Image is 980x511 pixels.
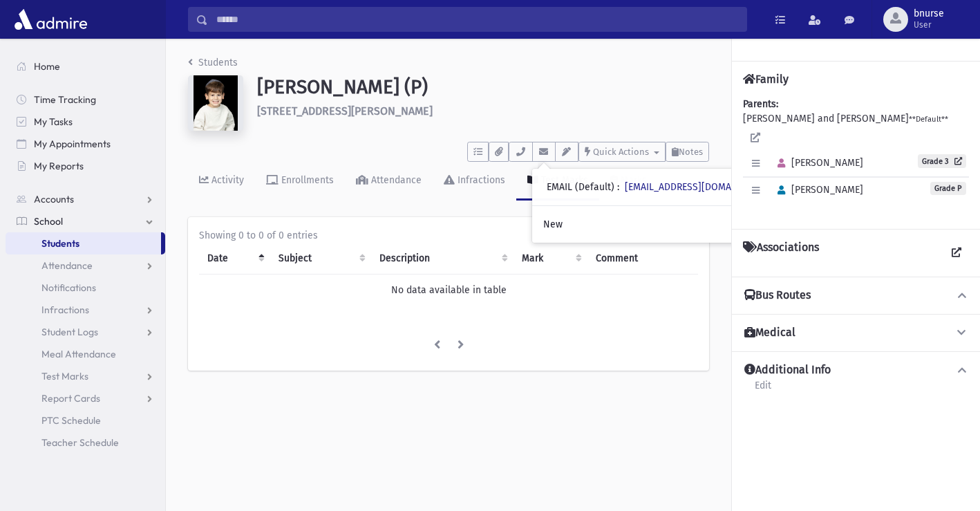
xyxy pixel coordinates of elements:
[433,162,516,201] a: Infractions
[255,162,345,201] a: Enrollments
[6,188,165,210] a: Accounts
[34,138,111,150] span: My Appointments
[6,55,165,77] a: Home
[744,363,831,378] h4: Additional Info
[6,277,165,299] a: Notifications
[6,321,165,343] a: Student Logs
[513,243,587,275] th: Mark : activate to sort column ascending
[41,348,116,360] span: Meal Attendance
[743,241,819,266] h4: Associations
[188,75,243,131] img: Z
[743,97,969,218] div: [PERSON_NAME] and [PERSON_NAME]
[578,142,666,162] button: Quick Actions
[41,326,98,338] span: Student Logs
[625,181,774,193] a: [EMAIL_ADDRESS][DOMAIN_NAME]
[270,243,371,275] th: Subject: activate to sort column ascending
[41,370,88,382] span: Test Marks
[743,98,778,110] b: Parents:
[41,237,79,250] span: Students
[6,387,165,409] a: Report Cards
[744,288,811,303] h4: Bus Routes
[34,193,74,205] span: Accounts
[944,241,969,266] a: View all Associations
[744,326,795,340] h4: Medical
[6,299,165,321] a: Infractions
[6,210,165,232] a: School
[6,254,165,277] a: Attendance
[188,55,238,75] nav: breadcrumb
[34,160,84,172] span: My Reports
[34,93,96,106] span: Time Tracking
[199,228,698,243] div: Showing 0 to 0 of 0 entries
[345,162,433,201] a: Attendance
[199,243,270,275] th: Date: activate to sort column descending
[6,155,165,177] a: My Reports
[6,343,165,365] a: Meal Attendance
[34,60,60,73] span: Home
[930,182,966,195] span: Grade P
[455,174,505,186] div: Infractions
[188,162,255,201] a: Activity
[754,378,772,402] a: Edit
[41,259,93,272] span: Attendance
[34,115,73,128] span: My Tasks
[914,8,944,19] span: bnurse
[199,275,698,306] td: No data available in table
[6,409,165,431] a: PTC Schedule
[617,181,619,193] span: :
[368,174,422,186] div: Attendance
[547,180,774,194] div: EMAIL (Default)
[666,142,709,162] button: Notes
[34,215,63,227] span: School
[587,243,698,275] th: Comment
[41,304,89,316] span: Infractions
[743,363,969,378] button: Additional Info
[257,75,709,99] h1: [PERSON_NAME] (P)
[6,111,165,133] a: My Tasks
[41,281,96,294] span: Notifications
[188,57,238,68] a: Students
[679,147,703,157] span: Notes
[743,288,969,303] button: Bus Routes
[516,162,599,201] a: Test Marks
[599,162,658,201] a: Marks
[743,326,969,340] button: Medical
[6,232,161,254] a: Students
[918,154,966,168] a: Grade 3
[6,365,165,387] a: Test Marks
[208,7,746,32] input: Search
[6,89,165,111] a: Time Tracking
[11,6,91,33] img: AdmirePro
[743,73,789,86] h4: Family
[257,104,709,118] h6: [STREET_ADDRESS][PERSON_NAME]
[532,212,785,237] a: New
[279,174,334,186] div: Enrollments
[371,243,513,275] th: Description: activate to sort column ascending
[41,436,119,449] span: Teacher Schedule
[771,157,863,169] span: [PERSON_NAME]
[6,133,165,155] a: My Appointments
[593,147,649,157] span: Quick Actions
[41,392,100,405] span: Report Cards
[914,19,944,30] span: User
[209,174,244,186] div: Activity
[6,431,165,454] a: Teacher Schedule
[41,414,101,427] span: PTC Schedule
[771,184,863,196] span: [PERSON_NAME]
